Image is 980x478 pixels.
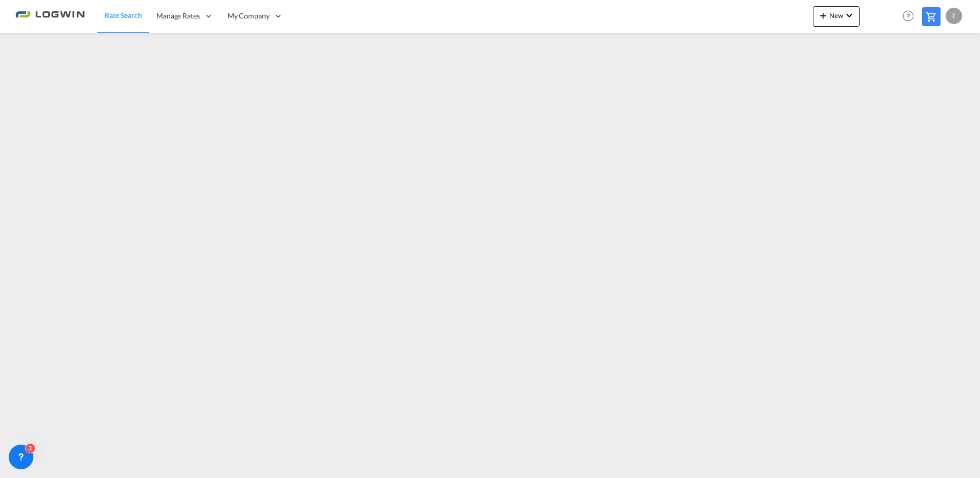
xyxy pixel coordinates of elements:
[946,8,962,24] div: T
[817,9,829,22] md-icon: icon-plus 400-fg
[813,6,860,27] button: icon-plus 400-fgNewicon-chevron-down
[228,11,270,21] span: My Company
[156,11,200,21] span: Manage Rates
[817,11,855,19] span: New
[15,5,85,28] img: 2761ae10d95411efa20a1f5e0282d2d7.png
[900,7,917,25] span: Help
[900,7,922,26] div: Help
[843,9,855,22] md-icon: icon-chevron-down
[105,11,142,19] span: Rate Search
